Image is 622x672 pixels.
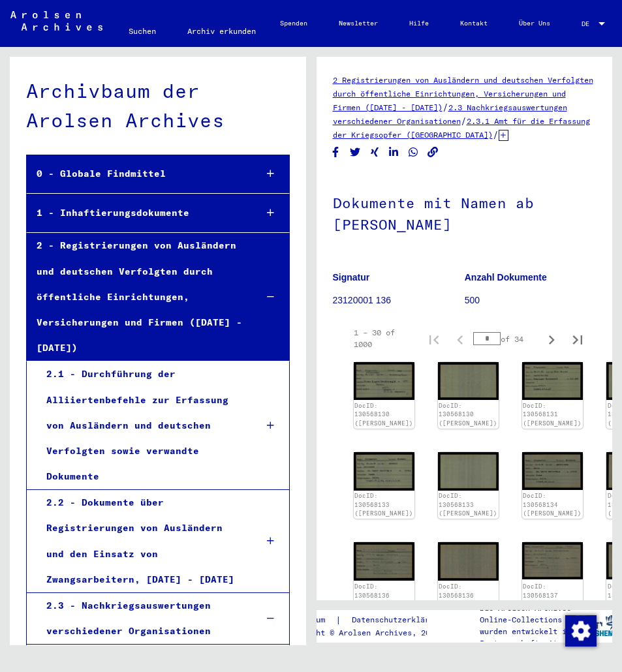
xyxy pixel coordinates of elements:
a: Suchen [113,16,172,47]
a: DocID: 130568136 ([PERSON_NAME]) [354,583,413,607]
div: of 34 [473,333,538,345]
a: 2 Registrierungen von Ausländern und deutschen Verfolgten durch öffentliche Einrichtungen, Versic... [333,75,593,112]
div: 2.3 - Nachkriegsauswertungen verschiedener Organisationen [37,593,245,644]
a: DocID: 130568133 ([PERSON_NAME]) [354,492,413,517]
p: 23120001 136 [333,294,464,307]
div: 2.2 - Dokumente über Registrierungen von Ausländern und den Einsatz von Zwangsarbeitern, [DATE] -... [37,490,245,592]
span: / [443,101,448,113]
span: DE [582,20,596,27]
a: Kontakt [444,8,503,39]
button: Share on Xing [368,144,382,160]
button: Share on Facebook [329,144,343,160]
div: | [284,613,459,627]
img: Arolsen_neg.svg [10,11,102,31]
img: 001.jpg [522,542,583,579]
button: Share on Twitter [349,144,362,160]
img: 001.jpg [522,362,583,399]
button: Share on WhatsApp [407,144,420,160]
a: DocID: 130568137 ([PERSON_NAME]) [523,583,582,607]
span: / [461,115,467,127]
img: 002.jpg [438,542,499,580]
p: Die Arolsen Archives Online-Collections [480,602,575,626]
p: Copyright © Arolsen Archives, 2021 [284,627,459,639]
a: Spenden [264,8,323,39]
a: DocID: 130568130 ([PERSON_NAME]) [439,402,497,427]
a: 2.3 Nachkriegsauswertungen verschiedener Organisationen [333,102,567,126]
a: DocID: 130568133 ([PERSON_NAME]) [439,492,497,517]
div: 0 - Globale Findmittel [27,161,245,187]
a: Datenschutzerklärung [341,613,459,627]
a: Hilfe [394,8,444,39]
p: 500 [465,294,596,307]
a: Archiv erkunden [172,16,272,47]
a: DocID: 130568131 ([PERSON_NAME]) [523,402,582,427]
button: First page [421,326,447,352]
div: Zustimmung ändern [565,615,596,646]
div: 1 – 30 of 1000 [354,327,401,350]
img: 001.jpg [354,362,414,400]
a: Über Uns [503,8,566,39]
img: 002.jpg [438,362,499,400]
span: / [493,129,499,140]
a: DocID: 130568130 ([PERSON_NAME]) [354,402,413,427]
button: Last page [565,326,591,352]
div: 2 - Registrierungen von Ausländern und deutschen Verfolgten durch öffentliche Einrichtungen, Vers... [27,233,245,361]
img: 002.jpg [438,452,499,491]
button: Previous page [447,326,473,352]
a: Newsletter [323,8,394,39]
div: Archivbaum der Arolsen Archives [26,76,290,135]
a: DocID: 130568136 ([PERSON_NAME]) [439,583,497,607]
button: Share on LinkedIn [387,144,401,160]
img: 001.jpg [522,452,583,490]
p: wurden entwickelt in Partnerschaft mit [480,626,575,649]
img: 001.jpg [354,452,414,491]
button: Next page [538,326,565,352]
div: 2.1 - Durchführung der Alliiertenbefehle zur Erfassung von Ausländern und deutschen Verfolgten so... [37,361,245,489]
button: Copy link [426,144,440,160]
div: 1 - Inhaftierungsdokumente [27,200,245,226]
img: 001.jpg [354,542,414,580]
h1: Dokumente mit Namen ab [PERSON_NAME] [333,173,597,252]
b: Signatur [333,272,370,283]
a: DocID: 130568134 ([PERSON_NAME]) [523,492,582,517]
img: Zustimmung ändern [565,615,597,647]
b: Anzahl Dokumente [465,272,547,283]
